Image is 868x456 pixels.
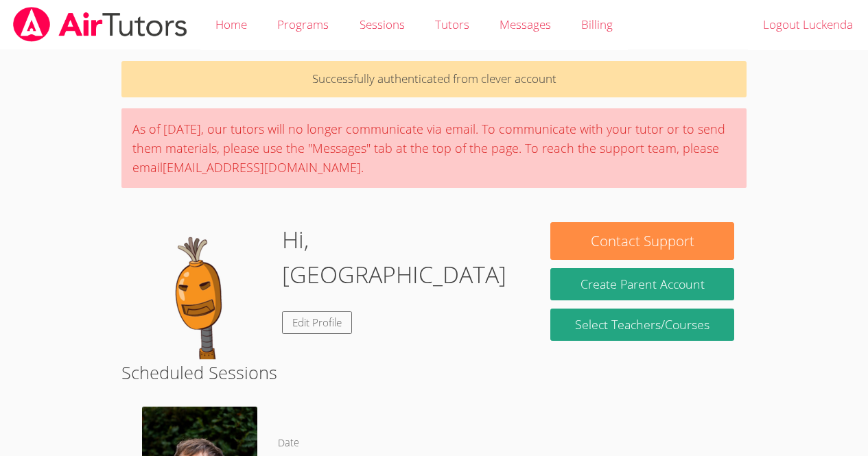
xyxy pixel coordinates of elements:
[134,222,271,359] img: default.png
[12,7,189,42] img: airtutors_banner-c4298cdbf04f3fff15de1276eac7730deb9818008684d7c2e4769d2f7ddbe033.png
[278,435,299,452] dt: Date
[550,222,734,260] button: Contact Support
[550,309,734,341] a: Select Teachers/Courses
[550,268,734,300] button: Create Parent Account
[121,61,747,97] p: Successfully authenticated from clever account
[282,311,352,334] a: Edit Profile
[500,16,551,32] span: Messages
[282,222,526,292] h1: Hi, [GEOGRAPHIC_DATA]
[121,359,747,385] h2: Scheduled Sessions
[121,108,747,188] div: As of [DATE], our tutors will no longer communicate via email. To communicate with your tutor or ...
